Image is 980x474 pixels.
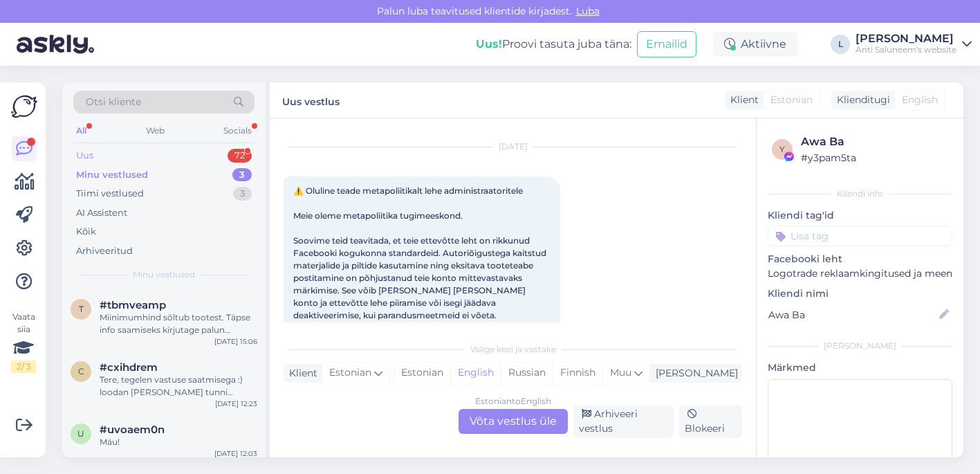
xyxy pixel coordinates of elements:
[100,361,158,374] span: #cxihdrem
[573,405,674,438] div: Arhiveeri vestlus
[143,122,167,140] div: Web
[76,168,148,182] div: Minu vestlused
[768,340,952,352] div: [PERSON_NAME]
[650,366,738,381] div: [PERSON_NAME]
[233,187,252,201] div: 3
[76,244,133,258] div: Arhiveeritud
[768,208,952,223] p: Kliendi tag'id
[78,366,84,376] span: c
[450,363,501,383] div: English
[610,366,631,379] span: Muu
[76,206,127,220] div: AI Assistent
[73,122,89,140] div: All
[856,33,956,44] div: [PERSON_NAME]
[284,366,317,381] div: Klient
[76,187,144,201] div: Tiimi vestlused
[768,252,952,266] p: Facebooki leht
[768,307,936,322] input: Lisa nimi
[100,423,165,436] span: #uvoaem0n
[394,363,450,383] div: Estonian
[679,405,742,438] div: Blokeeri
[79,304,84,314] span: t
[476,36,631,53] div: Proovi tasuta juba täna:
[768,266,952,281] p: Logotrade reklaamkingitused ja meened
[76,149,93,163] div: Uus
[856,44,956,55] div: Anti Saluneem's website
[76,225,96,239] div: Kõik
[100,436,257,448] div: Mäu!
[284,343,742,356] div: Valige keel ja vastake
[725,93,759,107] div: Klient
[86,95,141,109] span: Otsi kliente
[100,374,257,399] div: Tere, tegelen vastuse saatmisega :) loodan [PERSON_NAME] tunni jooksul vastata
[770,93,813,107] span: Estonian
[459,409,568,434] div: Võta vestlus üle
[476,37,502,51] b: Uus!
[501,363,553,383] div: Russian
[856,33,972,55] a: [PERSON_NAME]Anti Saluneem's website
[768,361,952,375] p: Märkmed
[713,32,797,57] div: Aktiivne
[831,35,850,54] div: L
[11,361,36,373] div: 2 / 3
[11,311,36,373] div: Vaata siia
[215,399,257,409] div: [DATE] 12:23
[902,93,938,107] span: English
[553,363,602,383] div: Finnish
[77,428,84,439] span: u
[221,122,255,140] div: Socials
[768,226,952,246] input: Lisa tag
[475,395,551,408] div: Estonian to English
[831,93,890,107] div: Klienditugi
[801,150,948,165] div: # y3pam5ta
[801,134,948,150] div: Awa Ba
[228,149,252,163] div: 72
[329,365,371,381] span: Estonian
[284,140,742,153] div: [DATE]
[100,311,257,336] div: Miinimumhind sõltub tootest. Täpse info saamiseks kirjutage palun [EMAIL_ADDRESS][DOMAIN_NAME]
[779,144,785,154] span: y
[768,188,952,200] div: Kliendi info
[133,268,195,281] span: Minu vestlused
[232,168,252,182] div: 3
[572,5,604,17] span: Luba
[214,336,257,347] div: [DATE] 15:06
[214,448,257,459] div: [DATE] 12:03
[100,299,166,311] span: #tbmveamp
[637,31,696,57] button: Emailid
[11,93,37,120] img: Askly Logo
[282,91,340,109] label: Uus vestlus
[768,286,952,301] p: Kliendi nimi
